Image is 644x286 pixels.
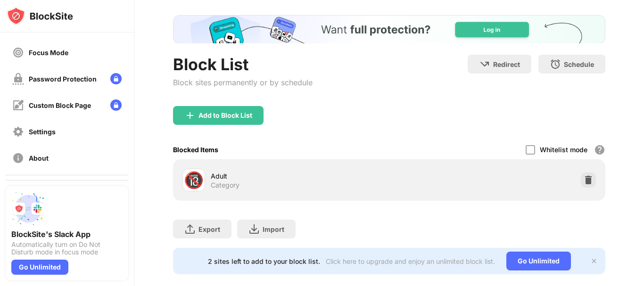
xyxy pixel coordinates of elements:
div: About [29,154,49,162]
div: Blocked Items [173,146,218,154]
div: Export [198,225,220,233]
div: Adult [211,171,389,181]
div: Click here to upgrade and enjoy an unlimited block list. [326,257,495,265]
img: lock-menu.svg [110,99,122,111]
div: Whitelist mode [540,146,587,154]
div: Block sites permanently or by schedule [173,78,313,87]
div: Settings [29,128,56,136]
div: Password Protection [29,75,97,83]
div: Block List [173,55,313,74]
iframe: Banner [173,15,605,43]
img: focus-off.svg [12,47,24,58]
img: x-button.svg [590,257,598,265]
img: lock-menu.svg [110,73,122,84]
div: Import [263,225,284,233]
div: Redirect [493,60,520,68]
div: Category [211,181,239,189]
img: push-slack.svg [11,192,45,226]
div: Go Unlimited [11,260,68,275]
div: Schedule [564,60,594,68]
div: Focus Mode [29,49,68,57]
img: about-off.svg [12,152,24,164]
div: Custom Block Page [29,101,91,109]
img: logo-blocksite.svg [7,7,73,25]
div: Add to Block List [198,112,252,119]
div: Automatically turn on Do Not Disturb mode in focus mode [11,241,123,256]
img: customize-block-page-off.svg [12,99,24,111]
div: 2 sites left to add to your block list. [208,257,320,265]
img: password-protection-off.svg [12,73,24,85]
div: BlockSite's Slack App [11,229,123,239]
img: settings-off.svg [12,126,24,138]
div: Go Unlimited [506,252,571,270]
div: 🔞 [184,171,204,190]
